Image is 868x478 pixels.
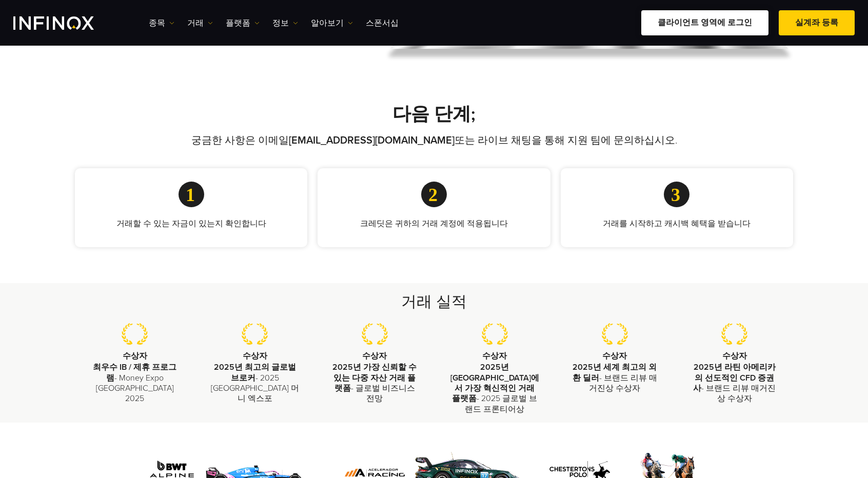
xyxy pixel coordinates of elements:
strong: 수상자 [602,351,627,361]
p: 거래할 수 있는 자금이 있는지 확인합니다 [91,217,291,230]
strong: 2025년 가장 신뢰할 수 있는 다중 자산 거래 플랫폼 [332,362,417,393]
strong: 2025년 라틴 아메리카의 선도적인 CFD 증권사 [693,362,776,393]
a: 알아보기 [311,17,353,29]
p: 크레딧은 귀하의 거래 계정에 적용됩니다 [334,217,534,230]
strong: 수상자 [362,351,387,361]
a: 종목 [149,17,174,29]
strong: 최우수 IB / 제휴 프로그램 [93,362,176,383]
strong: 2025년 [GEOGRAPHIC_DATA]에서 가장 혁신적인 거래 플랫폼 [450,362,539,404]
p: - 2025 [GEOGRAPHIC_DATA] 머니 엑스포 [210,362,300,404]
strong: 2025년 세계 최고의 외환 딜러 [573,362,657,383]
p: 궁금한 사항은 이메일 또는 라이브 채팅을 통해 지원 팀에 문의하십시오. [113,133,755,148]
a: INFINOX Logo [13,16,118,30]
a: [EMAIL_ADDRESS][DOMAIN_NAME] [289,134,455,147]
a: 거래 [187,17,213,29]
h2: 다음 단계; [75,103,793,126]
a: 정보 [272,17,298,29]
p: - 글로벌 비즈니스 전망 [330,362,420,404]
strong: 수상자 [123,351,147,361]
h2: 거래 실적 [113,291,755,313]
p: - 브랜드 리뷰 매거진상 수상자 [570,362,659,393]
a: 스폰서십 [366,17,399,29]
strong: 수상자 [243,351,267,361]
a: 플랫폼 [226,17,260,29]
p: - 2025 글로벌 브랜드 프론티어상 [450,362,539,414]
a: 실계좌 등록 [779,10,855,35]
strong: 2025년 최고의 글로벌 브로커 [214,362,296,383]
a: 클라이언트 영역에 로그인 [641,10,768,35]
p: - Money Expo [GEOGRAPHIC_DATA] 2025 [90,362,180,404]
strong: 수상자 [722,351,747,361]
p: - 브랜드 리뷰 매거진상 수상자 [690,362,779,404]
strong: 수상자 [482,351,507,361]
p: 거래를 시작하고 캐시백 혜택을 받습니다 [577,217,777,230]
